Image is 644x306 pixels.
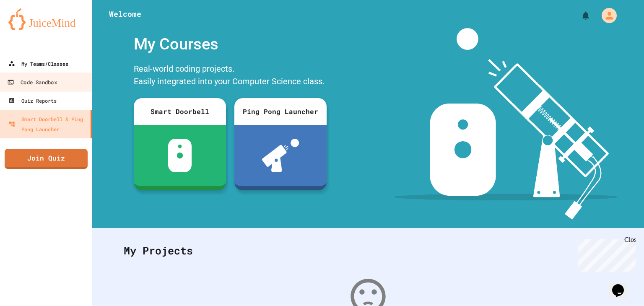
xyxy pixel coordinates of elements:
[8,8,84,30] img: logo-orange.svg
[134,98,226,125] div: Smart Doorbell
[609,272,636,298] iframe: chat widget
[234,98,327,125] div: Ping Pong Launcher
[394,28,618,220] img: banner-image-my-projects.png
[115,234,621,267] div: My Projects
[8,96,57,106] div: Quiz Reports
[8,59,68,69] div: My Teams/Classes
[5,149,88,169] a: Join Quiz
[565,8,593,23] div: My Notifications
[130,60,331,92] div: Real-world coding projects. Easily integrated into your Computer Science class.
[262,139,299,172] img: ppl-with-ball.png
[8,114,87,134] div: Smart Doorbell & Ping Pong Launcher
[3,3,58,53] div: Chat with us now!Close
[593,6,619,25] div: My Account
[130,28,331,60] div: My Courses
[7,77,57,88] div: Code Sandbox
[168,139,192,172] img: sdb-white.svg
[574,236,636,272] iframe: chat widget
